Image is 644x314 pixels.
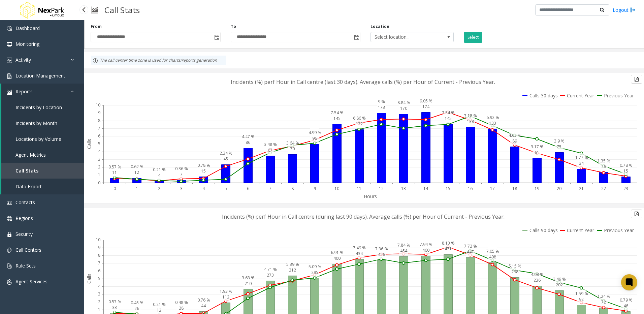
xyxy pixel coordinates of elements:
[96,237,100,243] text: 10
[157,307,161,313] text: 12
[158,186,160,191] text: 2
[490,186,495,191] text: 17
[467,249,474,255] text: 447
[98,291,100,297] text: 3
[286,261,299,267] text: 5.39 %
[231,24,236,30] label: To
[464,32,482,43] button: Select
[631,210,642,218] button: Export to pdf
[98,307,100,312] text: 1
[98,245,100,250] text: 9
[7,26,12,31] img: 'icon'
[333,116,341,121] text: 145
[98,156,100,162] text: 3
[7,200,12,206] img: 'icon'
[575,291,588,296] text: 1.59 %
[245,281,252,286] text: 210
[422,247,429,253] text: 460
[333,255,341,261] text: 400
[554,138,565,144] text: 3.9 %
[98,110,100,116] text: 9
[269,186,271,191] text: 7
[511,269,518,275] text: 298
[222,294,229,300] text: 112
[598,158,610,164] text: 1.35 %
[136,186,138,191] text: 1
[575,155,588,160] text: 1.77 %
[620,297,633,303] text: 0.79 %
[7,216,12,221] img: 'icon'
[379,186,384,191] text: 12
[331,110,344,116] text: 7.54 %
[7,58,12,63] img: 'icon'
[7,73,12,79] img: 'icon'
[312,135,317,141] text: 96
[311,270,318,275] text: 295
[630,6,636,13] img: logout
[1,163,84,179] a: Call Stats
[98,299,100,305] text: 2
[179,305,184,311] text: 28
[445,246,452,252] text: 471
[557,144,561,150] text: 75
[489,254,496,260] text: 408
[400,105,407,111] text: 170
[225,186,227,191] text: 5
[134,169,139,175] text: 12
[112,170,117,176] text: 11
[175,166,188,171] text: 0.36 %
[464,243,477,249] text: 7.72 %
[509,263,521,269] text: 5.15 %
[289,267,296,273] text: 312
[114,186,116,191] text: 0
[197,297,210,303] text: 0.76 %
[247,186,249,191] text: 6
[98,141,100,147] text: 5
[15,278,47,285] span: Agent Services
[7,89,12,95] img: 'icon'
[98,276,100,281] text: 5
[364,193,377,199] text: Hours
[378,252,385,257] text: 426
[557,186,561,191] text: 20
[1,147,84,163] a: Agent Metrics
[531,272,544,277] text: 4.08 %
[101,2,143,18] h3: Call Stats
[420,242,432,247] text: 7.94 %
[15,25,40,31] span: Dashboard
[556,282,563,288] text: 202
[378,104,385,110] text: 173
[98,180,100,186] text: 0
[631,75,642,84] button: Export to pdf
[131,164,143,169] text: 0.62 %
[446,186,450,191] text: 15
[442,110,455,116] text: 7.54 %
[309,130,321,135] text: 4.99 %
[353,32,360,42] span: Toggle popup
[98,118,100,123] text: 8
[464,113,477,119] text: 7.18 %
[420,98,432,104] text: 9.05 %
[401,186,406,191] text: 13
[1,99,84,115] a: Incidents by Location
[134,306,139,311] text: 26
[153,302,166,307] text: 0.21 %
[442,240,455,246] text: 8.13 %
[601,299,606,305] text: 72
[96,102,100,108] text: 10
[91,2,98,18] img: pageIcon
[486,248,499,254] text: 7.05 %
[534,277,541,283] text: 236
[264,266,277,272] text: 4.71 %
[98,164,100,170] text: 2
[93,58,98,63] img: infoIcon.svg
[378,99,385,104] text: 9 %
[356,251,363,256] text: 434
[15,167,38,174] span: Call Stats
[242,275,255,281] text: 3.63 %
[579,186,584,191] text: 21
[98,260,100,266] text: 7
[242,134,255,139] text: 4.47 %
[486,115,499,120] text: 6.92 %
[1,84,84,99] a: Reports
